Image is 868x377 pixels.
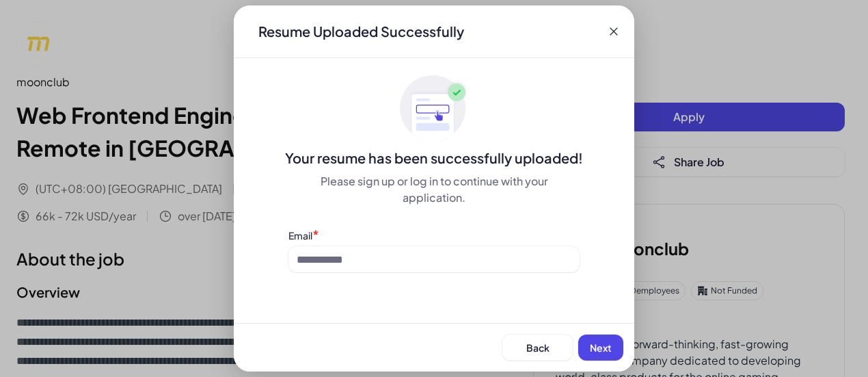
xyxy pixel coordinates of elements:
[526,341,550,354] span: Back
[247,22,475,41] div: Resume Uploaded Successfully
[288,173,580,206] div: Please sign up or log in to continue with your application.
[234,148,634,168] div: Your resume has been successfully uploaded!
[288,229,312,242] label: Email
[400,75,468,143] img: ApplyedMaskGroup3.svg
[590,341,612,354] span: Next
[578,335,623,361] button: Next
[502,335,573,361] button: Back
